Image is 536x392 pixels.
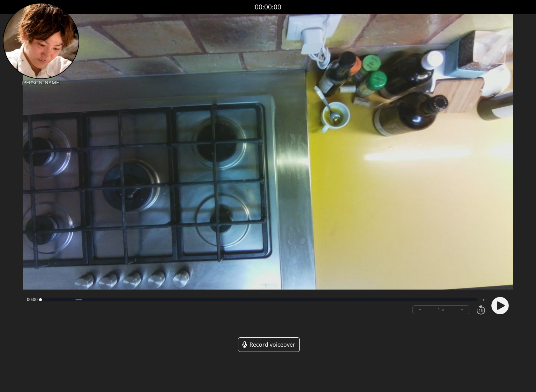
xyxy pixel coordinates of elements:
[238,337,300,352] a: Record voiceover
[455,306,469,314] button: +
[3,79,79,86] p: [PERSON_NAME]
[3,3,79,79] img: YA
[255,2,281,12] a: 00:00:00
[480,297,487,302] span: --:--
[27,297,38,302] span: 00:00
[250,340,295,349] span: Record voiceover
[413,306,427,314] button: −
[427,306,455,314] div: 1 ×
